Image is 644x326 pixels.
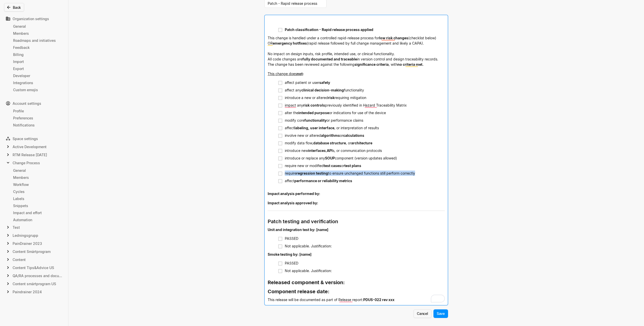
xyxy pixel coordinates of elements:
span: Not applicable. Justification: [285,244,332,248]
span: Paindrainer 2024 [13,289,42,295]
span: functionality [344,88,364,92]
span: SOUP [325,156,335,160]
span: PASSED [285,261,298,265]
a: Snippets [11,202,64,209]
span: involve new or altered [285,133,321,138]
div: Members [13,175,62,180]
div: Members [13,31,62,36]
span: PASSED [285,236,298,241]
div: Import [13,59,62,64]
span: functionality [304,118,327,122]
span: performance or reliability metrics [294,179,352,183]
div: General [13,168,62,173]
span: (rapid release followed by full change management and likely a CAPA). No impact on design inputs,... [268,41,425,61]
a: Cycles [11,188,64,195]
span: labeling, user interface [294,126,334,130]
a: Integrations [11,79,64,86]
a: Notifications [11,121,64,128]
span: This change is handled under a controlled rapid-release process for [268,36,379,40]
span: affect patient or user [285,80,319,85]
span: Impact analysis approved by: [268,201,318,205]
span: or indications for use of the device [329,111,386,115]
span: database structure [313,141,346,145]
span: Patch testing and verification [268,218,338,224]
div: Notifications [13,122,62,128]
span: to ensure unchanged functions still perform correctly [328,171,415,175]
div: Snippets [13,203,62,208]
span: Active Development [13,144,47,149]
span: Test [13,225,20,230]
span: s, or communication protocols [333,148,382,153]
span: Component release date: [268,288,330,295]
span: introduce a new or altered [285,95,328,100]
a: Profile [11,107,64,114]
span: This change does [268,72,297,76]
span: , or [346,141,351,145]
span: or [340,133,343,138]
span: fully documented and traceable [302,57,357,61]
div: Organization settings [4,15,64,23]
div: Impact and effort [13,210,62,215]
span: modify data flow, [285,141,313,145]
div: Space settings [4,135,64,143]
div: Workflow [13,182,62,187]
a: Impact and effort [11,209,64,216]
span: in version control and design traceability records. The change has been reviewed against the foll... [268,57,438,67]
div: Account settings [4,99,64,107]
span: , with [389,62,397,67]
div: Feedback [13,45,62,50]
span: Content Tips&Advice US [13,265,54,270]
div: Cycles [13,189,62,194]
span: , [326,148,327,153]
span: (checklist below) OR [268,36,437,45]
span: or performance claims [327,118,363,122]
span: Smoke testing by: [name] [268,252,311,256]
span: Released component & version: [268,279,345,285]
a: General [11,167,64,174]
span: QA/RA processes and documents [13,273,63,278]
a: Custom emojis [11,86,64,93]
span: introduce new [285,148,308,153]
span: risk [328,95,335,100]
span: safety [319,80,330,85]
span: RTM Release [DATE] [13,152,47,157]
div: Integrations [13,80,62,85]
span: interfaces [308,148,326,153]
div: Preferences [13,115,62,121]
a: Billing [11,51,64,58]
span: Patch classification - Rapid release process applied [285,27,373,32]
span: alter the [285,111,298,115]
span: not [297,72,303,76]
span: emergency hotfixes [273,41,307,45]
div: Billing [13,52,62,57]
a: Automation [11,216,64,223]
a: Workflow [11,181,64,188]
span: Change Process [13,160,40,166]
span: modify core [285,118,304,122]
div: Roadmaps and initiatives [13,38,62,43]
span: no criteria met. [397,62,424,67]
span: API [327,148,333,153]
button: Cancel [414,309,431,318]
span: affect [285,126,294,130]
a: Preferences [11,114,64,121]
span: require [285,171,296,175]
span: low risk changes [379,36,408,40]
button: Back [4,3,24,12]
a: Members [11,174,64,181]
span: clinical decision-making [301,88,344,92]
span: Unit and integration test by: [name] [268,227,328,232]
div: Labels [13,196,62,201]
span: calculations [343,133,364,138]
a: Developer [11,72,64,79]
button: Save [433,309,448,318]
span: , or interpretation of results [334,126,379,130]
span: algorithms [321,133,340,138]
div: General [13,24,62,29]
div: Automation [13,217,62,222]
div: Export [13,66,62,71]
a: Labels [11,195,64,202]
span: Content Smärtprogram [13,249,51,254]
a: Roadmaps and initiatives [11,37,64,44]
span: require new or modified [285,164,324,168]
